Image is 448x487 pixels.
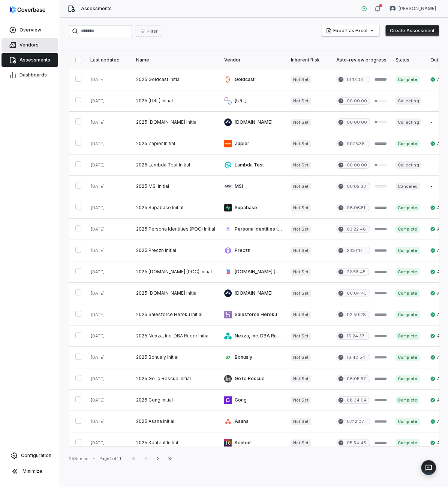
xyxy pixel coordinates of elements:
div: 258 items [69,456,88,462]
button: Yuni Shin avatar[PERSON_NAME] [385,3,441,14]
div: Auto-review progress [336,57,387,63]
a: Overview [1,23,58,37]
a: Configuration [3,449,57,462]
div: Inherent Risk [291,57,327,63]
a: Vendors [1,38,58,52]
div: Last updated [90,57,127,63]
div: Status [396,57,421,63]
span: Assessments [19,57,50,63]
span: Overview [19,27,41,33]
button: Export as Excel [321,25,379,36]
img: logo-D7KZi-bG.svg [10,6,45,13]
span: Configuration [21,453,51,459]
div: • [93,456,95,461]
div: Name [136,57,215,63]
button: Filter [135,25,162,37]
div: Page 1 of 11 [99,456,122,462]
span: Vendors [19,42,39,48]
span: Filter [147,28,157,34]
a: Assessments [1,53,58,67]
span: Minimize [22,468,42,474]
span: Assessments [81,6,112,12]
img: Yuni Shin avatar [390,6,396,12]
button: Create Assessment [385,25,439,36]
button: Minimize [3,464,57,479]
span: Dashboards [19,72,47,78]
a: Dashboards [1,68,58,82]
span: [PERSON_NAME] [399,6,436,12]
div: Vendor [224,57,282,63]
